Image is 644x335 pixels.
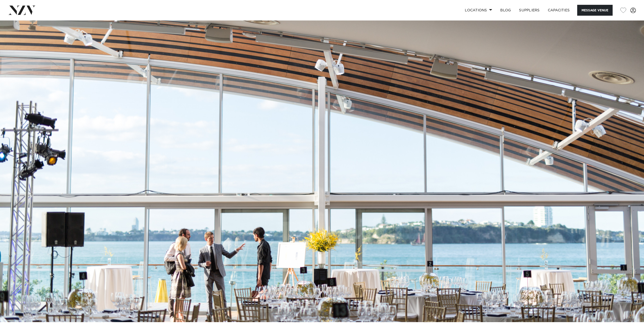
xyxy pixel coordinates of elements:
button: Message Venue [577,5,613,16]
a: Capacities [544,5,574,16]
a: Locations [461,5,496,16]
a: SUPPLIERS [515,5,544,16]
a: BLOG [496,5,515,16]
img: nzv-logo.png [8,6,36,15]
